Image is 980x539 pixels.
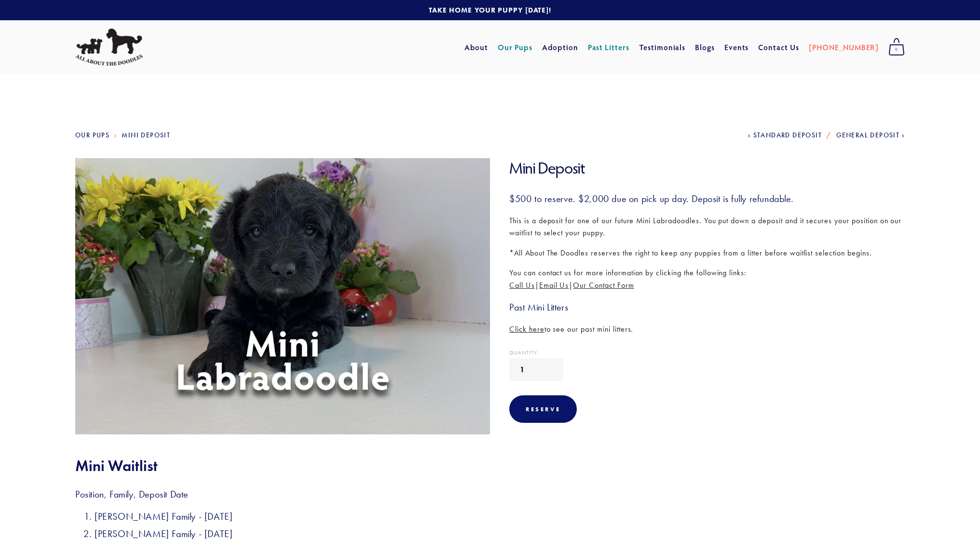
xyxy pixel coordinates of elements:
a: Testimonials [639,39,686,56]
a: About [464,39,488,56]
a: [PHONE_NUMBER] [809,39,879,56]
a: Mini Deposit [122,131,170,139]
a: General Deposit [836,131,905,139]
p: You can contact us for more information by clicking the following links: | | [509,267,905,291]
p: *All About The Doodles reserves the right to keep any puppies from a litter before waitlist selec... [509,247,905,259]
a: Our Contact Form [573,281,634,290]
div: Reserve [509,395,577,423]
a: Email Us [539,281,569,290]
div: Quantity: [509,350,905,355]
span: General Deposit [836,131,899,139]
a: 0 items in cart [884,35,910,59]
img: Mini_Deposit.jpg [69,158,496,434]
input: Quantity [509,358,563,381]
a: Events [724,39,749,56]
a: Contact Us [758,39,799,56]
h3: Position, Family, Deposit Date [75,488,905,500]
a: Our Pups [75,131,109,139]
h3: Past Mini Litters [509,301,905,313]
a: Past Litters [588,42,630,52]
span: Standard Deposit [753,131,822,139]
h1: Mini Deposit [509,158,905,178]
a: Click here [509,324,544,334]
h2: Mini Waitlist [75,457,905,475]
a: Standard Deposit [748,131,822,139]
a: Adoption [542,39,578,56]
a: Blogs [695,39,715,56]
p: to see our past mini litters. [509,323,905,336]
div: Reserve [526,405,560,413]
img: All About The Doodles [75,28,143,66]
h3: $500 to reserve. $2,000 due on pick up day. Deposit is fully refundable. [509,192,905,205]
a: Our Pups [498,39,533,56]
span: 0 [888,43,905,56]
h3: [PERSON_NAME] Family - [DATE] [95,510,905,523]
a: Call Us [509,281,535,290]
p: This is a deposit for one of our future Mini Labradoodles. You put down a deposit and it secures ... [509,215,905,239]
